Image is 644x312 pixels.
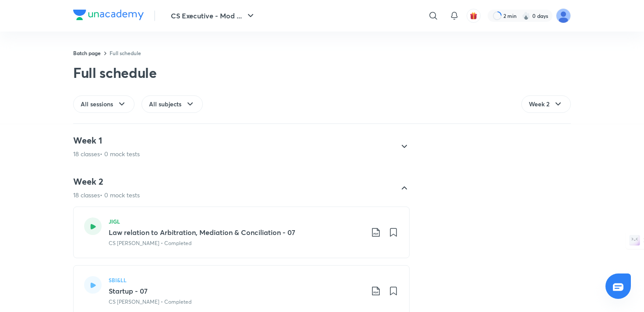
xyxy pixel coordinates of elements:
[73,150,140,158] p: 18 classes • 0 mock tests
[73,64,157,81] div: Full schedule
[556,8,571,23] img: sumit kumar
[73,176,140,187] h4: Week 2
[73,207,410,258] a: JIGLLaw relation to Arbitration, Mediation & Conciliation - 07CS [PERSON_NAME] • Completed
[149,100,181,109] span: All subjects
[109,239,191,247] p: CS [PERSON_NAME] • Completed
[66,135,410,158] div: Week 118 classes• 0 mock tests
[522,11,531,20] img: streak
[109,298,191,306] p: CS [PERSON_NAME] • Completed
[73,191,140,200] p: 18 classes • 0 mock tests
[166,7,261,25] button: CS Executive - Mod ...
[73,49,101,56] a: Batch page
[109,217,120,225] h5: JIGL
[109,286,364,296] h3: Startup - 07
[66,176,410,200] div: Week 218 classes• 0 mock tests
[109,227,364,238] h3: Law relation to Arbitration, Mediation & Conciliation - 07
[109,276,127,284] h5: SBI&LL
[470,12,478,20] img: avatar
[529,100,549,109] span: Week 2
[73,135,140,146] h4: Week 1
[81,100,113,109] span: All sessions
[467,9,481,23] button: avatar
[73,10,144,22] a: Company Logo
[110,49,141,56] a: Full schedule
[73,10,144,20] img: Company Logo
